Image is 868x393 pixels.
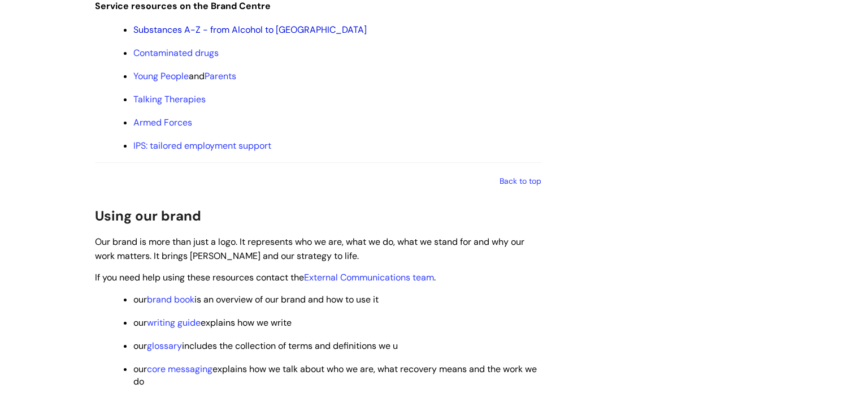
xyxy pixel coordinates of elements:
span: and [133,70,236,82]
a: Parents [205,70,236,82]
a: brand book [147,293,194,305]
span: Using our brand [95,207,201,224]
a: Young People [133,70,189,82]
a: Contaminated drugs [133,47,219,59]
a: External Communications team [304,271,434,283]
span: our includes the collection of terms and definitions we u [133,340,398,352]
span: our is an overview of our brand and how to use it [133,293,379,305]
a: writing guide [147,317,201,329]
a: Substances A-Z - from Alcohol to [GEOGRAPHIC_DATA] [133,24,367,36]
span: our explains how we write [133,317,292,329]
span: our explains how we talk about who we are, what recovery means and the work we do [133,363,537,387]
a: Talking Therapies [133,93,206,105]
span: Our brand is more than just a logo. It represents who we are, what we do, what we stand for and w... [95,236,524,262]
a: Armed Forces [133,116,192,128]
a: glossary [147,340,182,352]
a: core messaging [147,363,212,375]
a: IPS: tailored employment support [133,140,271,152]
a: Back to top [500,176,541,186]
span: If you need help using these resources contact the . [95,271,436,283]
